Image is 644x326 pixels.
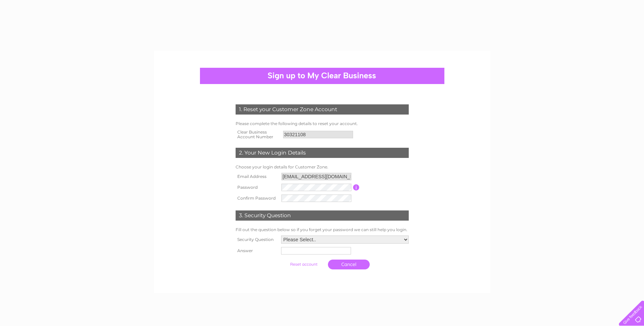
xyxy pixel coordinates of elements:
th: Security Question [234,234,279,245]
div: 3. Security Question [236,210,409,221]
th: Password [234,182,280,193]
td: Choose your login details for Customer Zone. [234,163,410,171]
div: 1. Reset your Customer Zone Account [236,104,409,115]
td: Please complete the following details to reset your account. [234,120,410,128]
td: Fill out the question below so if you forget your password we can still help you login. [234,226,410,234]
div: 2. Your New Login Details [236,148,409,158]
th: Email Address [234,171,280,182]
a: Cancel [328,260,370,269]
input: Information [353,184,360,190]
th: Clear Business Account Number [234,128,281,141]
th: Answer [234,245,279,256]
th: Confirm Password [234,193,280,204]
input: Submit [283,260,325,269]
